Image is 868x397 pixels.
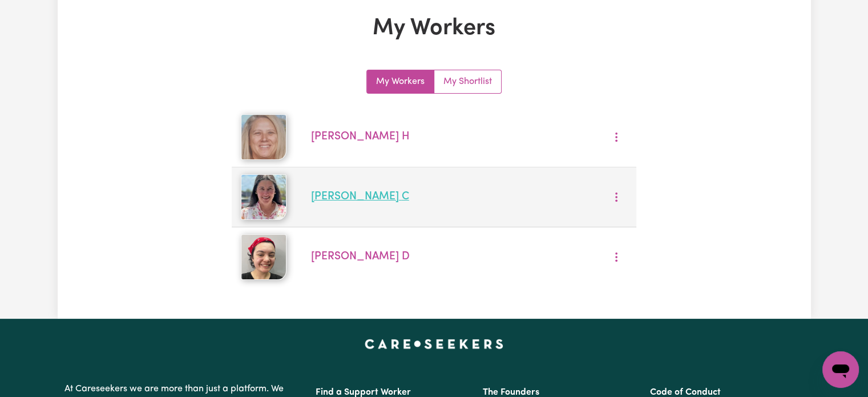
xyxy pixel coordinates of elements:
[365,339,503,348] a: Careseekers home page
[483,388,539,397] a: The Founders
[822,351,859,388] iframe: Button to launch messaging window
[605,248,627,266] button: More options
[316,388,411,397] a: Find a Support Worker
[367,70,434,93] a: My Workers
[241,234,286,280] img: Julia D
[311,191,409,202] a: [PERSON_NAME] C
[605,189,627,206] button: More options
[311,131,410,142] a: [PERSON_NAME] H
[434,70,501,93] a: My Shortlist
[605,129,627,146] button: More options
[241,114,286,160] img: Michelle H
[311,251,410,262] a: [PERSON_NAME] D
[650,388,721,397] a: Code of Conduct
[190,15,679,42] h1: My Workers
[241,174,286,220] img: Maria C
